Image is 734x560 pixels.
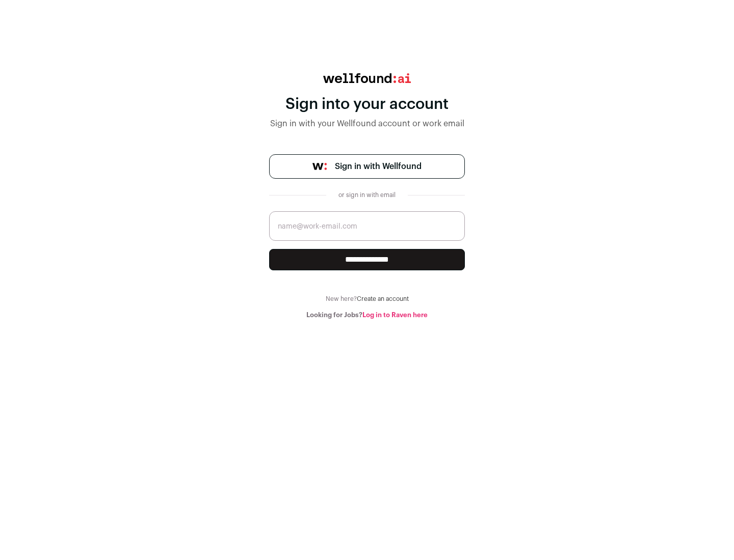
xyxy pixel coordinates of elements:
[312,163,327,170] img: wellfound-symbol-flush-black-fb3c872781a75f747ccb3a119075da62bfe97bd399995f84a933054e44a575c4.png
[269,95,465,114] div: Sign into your account
[357,296,409,302] a: Create an account
[335,160,422,173] span: Sign in with Wellfound
[269,154,465,179] a: Sign in with Wellfound
[269,211,465,241] input: name@work-email.com
[269,295,465,303] div: New here?
[269,118,465,130] div: Sign in with your Wellfound account or work email
[334,191,400,199] div: or sign in with email
[362,312,428,318] a: Log in to Raven here
[269,311,465,319] div: Looking for Jobs?
[323,73,411,83] img: wellfound:ai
